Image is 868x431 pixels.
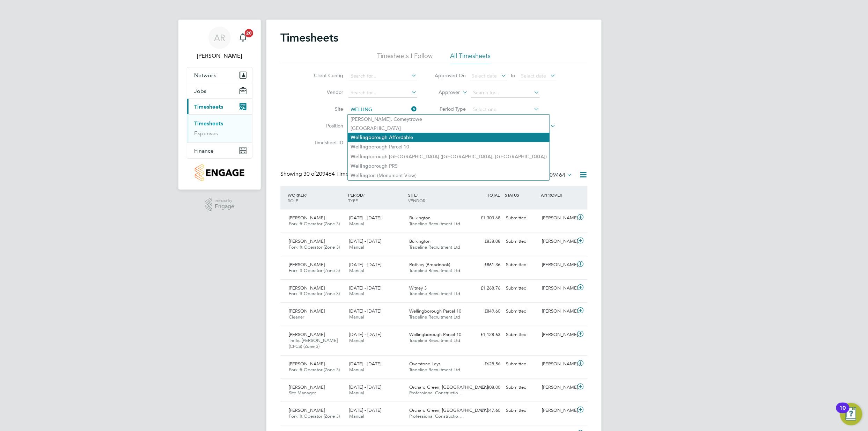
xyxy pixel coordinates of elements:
[288,198,298,203] span: ROLE
[467,259,503,271] div: £861.36
[289,367,340,373] span: Forklift Operator (Zone 3)
[471,105,540,115] input: Select one
[349,221,364,227] span: Manual
[187,83,252,98] button: Jobs
[503,405,539,416] div: Submitted
[410,361,441,367] span: Overstone Leys
[351,154,368,160] b: Welling
[467,236,503,247] div: £838.08
[349,367,364,373] span: Manual
[410,384,488,390] span: Orchard Green, [GEOGRAPHIC_DATA]
[348,88,417,98] input: Search for...
[194,72,216,79] span: Network
[410,268,461,273] span: Tradeline Recruitment Ltd
[187,143,252,158] button: Finance
[303,170,316,177] span: 30 of
[539,329,576,341] div: [PERSON_NAME]
[410,215,431,221] span: Bulkington
[410,390,463,396] span: Professional Constructio…
[435,72,466,79] label: Approved On
[194,88,206,94] span: Jobs
[539,259,576,271] div: [PERSON_NAME]
[539,236,576,247] div: [PERSON_NAME]
[503,236,539,247] div: Submitted
[349,244,364,250] span: Manual
[205,198,235,211] a: Powered byEngage
[467,405,503,416] div: £1,047.60
[410,238,431,244] span: Bulkington
[503,259,539,271] div: Submitted
[348,133,550,142] li: borough Affordable
[289,262,325,268] span: [PERSON_NAME]
[503,283,539,294] div: Submitted
[539,283,576,294] div: [PERSON_NAME]
[194,130,218,137] a: Expenses
[349,407,381,413] span: [DATE] - [DATE]
[410,337,461,343] span: Tradeline Recruitment Ltd
[303,170,365,177] span: 209464 Timesheets
[349,285,381,291] span: [DATE] - [DATE]
[289,384,325,390] span: [PERSON_NAME]
[351,173,368,178] b: Welling
[187,67,252,83] button: Network
[540,171,572,178] label: All
[410,314,461,320] span: Tradeline Recruitment Ltd
[195,164,244,181] img: countryside-properties-logo-retina.png
[539,382,576,393] div: [PERSON_NAME]
[349,384,381,390] span: [DATE] - [DATE]
[346,189,407,207] div: PERIOD
[187,99,252,114] button: Timesheets
[289,361,325,367] span: [PERSON_NAME]
[312,139,344,146] label: Timesheet ID
[312,123,344,129] label: Position
[348,161,550,171] li: borough PRS
[312,106,344,112] label: Site
[312,89,344,95] label: Vendor
[289,238,325,244] span: [PERSON_NAME]
[289,215,325,221] span: [PERSON_NAME]
[194,147,214,154] span: Finance
[289,291,340,297] span: Forklift Operator (Zone 3)
[472,73,497,79] span: Select date
[348,198,358,203] span: TYPE
[410,285,427,291] span: Witney 3
[503,358,539,370] div: Submitted
[450,52,491,64] li: All Timesheets
[349,337,364,343] span: Manual
[467,358,503,370] div: £628.56
[467,329,503,341] div: £1,128.63
[289,244,340,250] span: Forklift Operator (Zone 3)
[194,120,223,127] a: Timesheets
[503,329,539,341] div: Submitted
[349,291,364,297] span: Manual
[546,171,565,178] span: 209464
[348,171,550,180] li: ton (Monument View)
[363,192,365,198] span: /
[280,31,338,45] h2: Timesheets
[348,71,417,81] input: Search for...
[289,285,325,291] span: [PERSON_NAME]
[840,408,846,417] div: 10
[410,367,461,373] span: Tradeline Recruitment Ltd
[410,413,463,419] span: Professional Constructio…
[377,52,433,64] li: Timesheets I Follow
[435,106,466,112] label: Period Type
[467,382,503,393] div: £2,808.00
[409,198,426,203] span: VENDOR
[348,105,417,115] input: Search for...
[289,331,325,337] span: [PERSON_NAME]
[236,27,250,49] a: 20
[215,198,234,204] span: Powered by
[289,314,304,320] span: Cleaner
[407,189,467,207] div: SITE
[289,407,325,413] span: [PERSON_NAME]
[351,144,368,150] b: Welling
[410,331,462,337] span: Wellingborough Parcel 10
[417,192,418,198] span: /
[467,306,503,317] div: £849.60
[289,308,325,314] span: [PERSON_NAME]
[245,29,253,37] span: 20
[840,403,862,425] button: Open Resource Center, 10 new notifications
[410,244,461,250] span: Tradeline Recruitment Ltd
[351,163,368,169] b: Welling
